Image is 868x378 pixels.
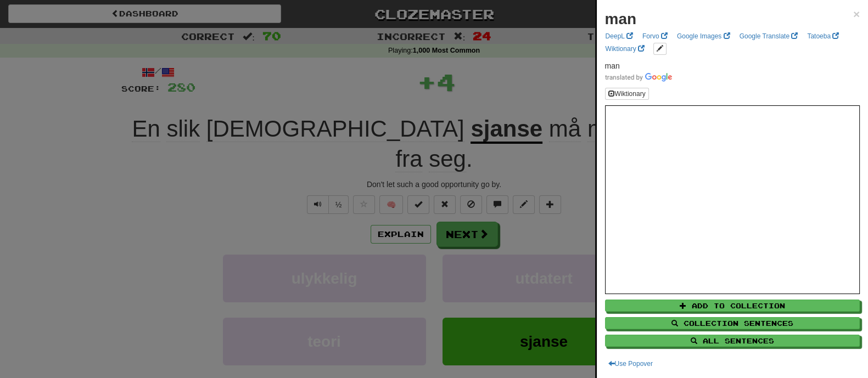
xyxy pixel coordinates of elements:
a: Wiktionary [602,43,648,55]
button: Wiktionary [605,88,649,100]
span: × [853,8,860,20]
button: Close [853,8,860,20]
button: Add to Collection [605,300,860,312]
button: Collection Sentences [605,317,860,329]
button: Use Popover [605,358,656,370]
img: Color short [605,73,672,82]
a: DeepL [602,30,636,42]
button: All Sentences [605,335,860,347]
a: Google Images [674,30,733,42]
a: Forvo [639,30,671,42]
span: man [605,61,620,70]
button: edit links [653,43,667,55]
a: Tatoeba [804,30,842,42]
a: Google Translate [736,30,802,42]
strong: man [605,10,637,27]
